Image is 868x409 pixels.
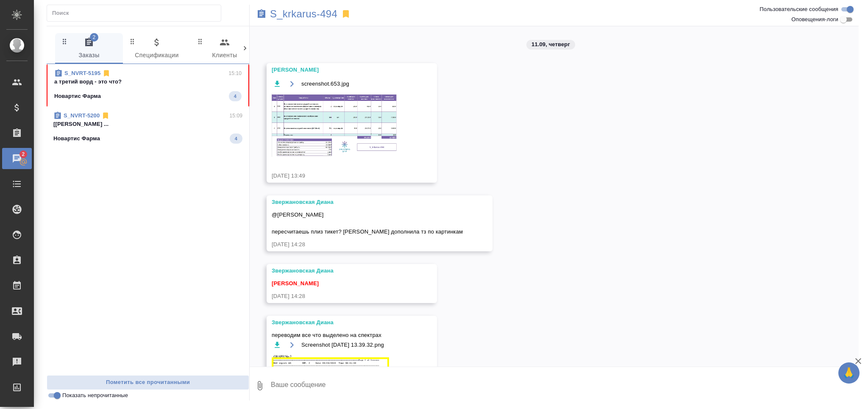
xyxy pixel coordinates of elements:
[229,111,242,120] p: 15:09
[272,66,407,74] div: [PERSON_NAME]
[272,211,463,235] span: @[PERSON_NAME] пересчитаешь плиз тикет? [PERSON_NAME] дополнила тз по картинкам
[759,5,838,14] span: Пользовательские сообщения
[272,78,282,89] button: Скачать
[272,318,407,327] div: Звержановская Диана
[53,120,242,128] p: [[PERSON_NAME] ...
[230,134,242,143] span: 4
[791,15,838,24] span: Оповещения-логи
[842,364,856,382] span: 🙏
[228,69,242,78] p: 15:10
[196,37,253,61] span: Клиенты
[272,267,407,275] div: Звержановская Диана
[272,198,463,206] div: Звержановская Диана
[102,69,111,78] svg: Отписаться
[53,134,100,143] p: Новартис Фарма
[301,80,349,88] span: screenshot.653.jpg
[2,148,32,169] a: 2
[272,280,319,287] span: [PERSON_NAME]
[52,7,221,19] input: Поиск
[272,292,407,300] div: [DATE] 14:28
[17,150,30,159] span: 2
[301,341,384,349] span: Screenshot [DATE] 13.39.32.png
[60,37,118,61] span: Заказы
[229,92,242,100] span: 4
[270,10,337,18] a: S_krkarus-494
[272,240,463,249] div: [DATE] 14:28
[272,339,282,350] button: Скачать
[128,37,136,45] svg: Зажми и перетащи, чтобы поменять порядок вкладок
[64,112,100,119] a: S_NVRT-5200
[54,78,242,86] p: а третий ворд - это что?
[838,362,860,384] button: 🙏
[64,70,100,76] a: S_NVRT-5195
[287,78,297,89] button: Открыть на драйве
[128,37,186,61] span: Спецификации
[287,339,297,350] button: Открыть на драйве
[51,378,245,387] span: Пометить все прочитанными
[272,93,399,157] img: screenshot.653.jpg
[272,172,407,180] div: [DATE] 13:49
[47,64,249,106] div: S_NVRT-519515:10а третий ворд - это что?Новартис Фарма4
[272,331,407,339] span: переводим все что выделено на спектрах
[47,106,249,149] div: S_NVRT-520015:09[[PERSON_NAME] ...Новартис Фарма4
[62,391,128,400] span: Показать непрочитанные
[101,111,110,120] svg: Отписаться
[90,33,98,42] span: 2
[531,40,570,49] p: 11.09, четверг
[54,92,101,100] p: Новартис Фарма
[47,375,249,390] button: Пометить все прочитанными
